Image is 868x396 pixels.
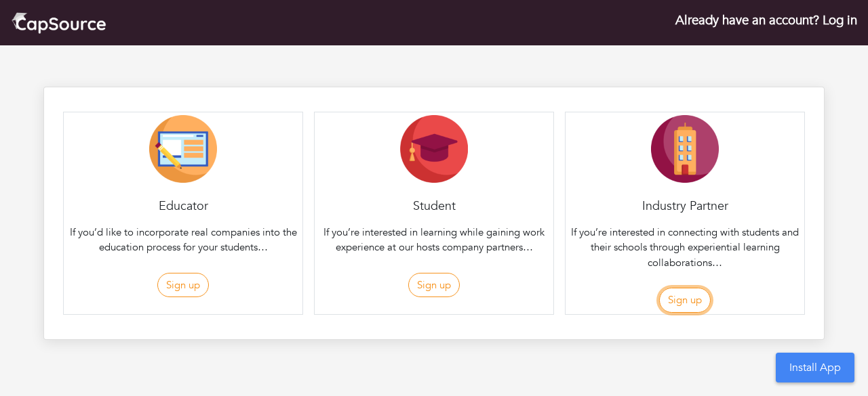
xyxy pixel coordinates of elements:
[659,288,711,313] button: Sign up
[11,11,106,35] img: cap_logo.png
[776,353,854,382] button: Install App
[408,273,460,298] button: Sign up
[675,12,857,29] a: Already have an account? Log in
[317,225,551,255] p: If you’re interested in learning while gaining work experience at our hosts company partners…
[568,225,802,271] p: If you’re interested in connecting with students and their schools through experiential learning ...
[66,225,300,255] p: If you’d like to incorporate real companies into the education process for your students…
[315,199,553,214] h4: Student
[566,199,804,214] h4: Industry Partner
[400,115,468,183] img: Student-Icon-6b6867cbad302adf8029cb3ecf392088beec6a544309a027beb5b4b4576828a8.png
[651,115,719,183] img: Company-Icon-7f8a26afd1715722aa5ae9dc11300c11ceeb4d32eda0db0d61c21d11b95ecac6.png
[149,115,217,183] img: Educator-Icon-31d5a1e457ca3f5474c6b92ab10a5d5101c9f8fbafba7b88091835f1a8db102f.png
[64,199,302,214] h4: Educator
[157,273,209,298] button: Sign up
